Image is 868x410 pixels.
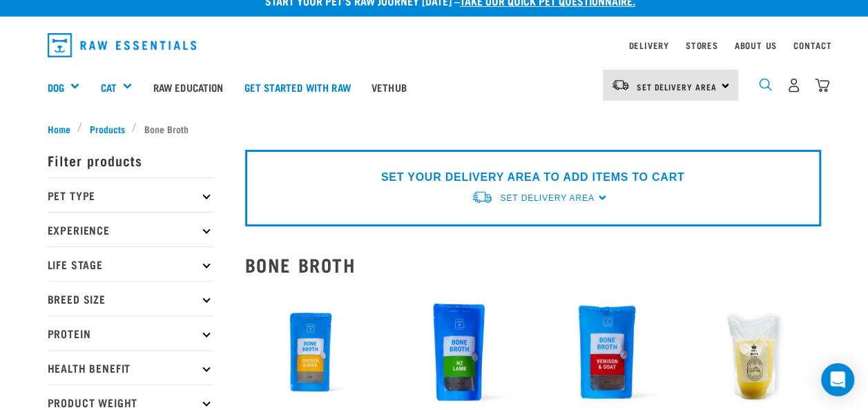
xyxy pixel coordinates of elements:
[471,190,493,204] img: van-moving.png
[48,281,213,315] p: Breed Size
[48,212,213,246] p: Experience
[245,254,821,275] h2: Bone Broth
[48,79,64,95] a: Dog
[361,59,417,115] a: Vethub
[500,193,594,203] span: Set Delivery Area
[234,59,361,115] a: Get started with Raw
[48,143,213,177] p: Filter products
[90,121,125,136] span: Products
[787,78,801,92] img: user.png
[759,78,772,91] img: home-icon-1@2x.png
[734,43,776,48] a: About Us
[48,121,70,136] span: Home
[637,84,717,89] span: Set Delivery Area
[686,43,718,48] a: Stores
[611,79,630,91] img: van-moving.png
[37,28,832,63] nav: dropdown navigation
[48,177,213,212] p: Pet Type
[48,121,821,136] nav: breadcrumbs
[142,59,233,115] a: Raw Education
[628,43,668,48] a: Delivery
[815,78,829,92] img: home-icon@2x.png
[48,33,197,57] img: Raw Essentials Logo
[48,315,213,350] p: Protein
[793,43,832,48] a: Contact
[821,363,854,396] div: Open Intercom Messenger
[82,121,132,136] a: Products
[381,169,684,186] p: SET YOUR DELIVERY AREA TO ADD ITEMS TO CART
[48,350,213,384] p: Health Benefit
[48,246,213,281] p: Life Stage
[48,121,78,136] a: Home
[100,79,116,95] a: Cat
